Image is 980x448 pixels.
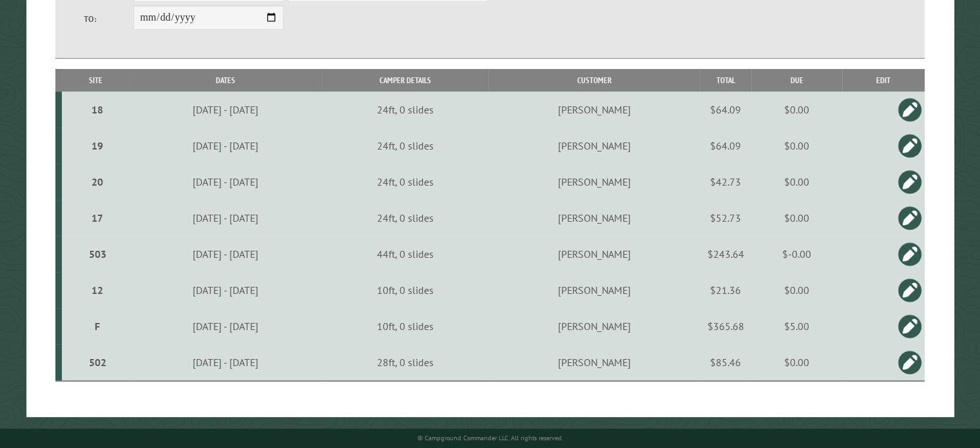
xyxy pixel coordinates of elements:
div: 18 [67,103,128,116]
td: 10ft, 0 slides [322,308,488,344]
td: $0.00 [751,164,842,200]
td: [PERSON_NAME] [488,344,700,381]
div: [DATE] - [DATE] [131,356,319,369]
th: Customer [488,69,700,92]
td: 24ft, 0 slides [322,92,488,128]
td: [PERSON_NAME] [488,92,700,128]
td: $5.00 [751,308,842,344]
td: $52.73 [700,200,751,236]
th: Edit [842,69,924,92]
div: [DATE] - [DATE] [131,139,319,152]
td: 24ft, 0 slides [322,128,488,164]
td: [PERSON_NAME] [488,200,700,236]
div: [DATE] - [DATE] [131,103,319,116]
td: [PERSON_NAME] [488,272,700,308]
th: Due [751,69,842,92]
td: $-0.00 [751,236,842,272]
td: [PERSON_NAME] [488,128,700,164]
td: $0.00 [751,128,842,164]
td: 24ft, 0 slides [322,164,488,200]
th: Camper Details [322,69,488,92]
td: 10ft, 0 slides [322,272,488,308]
div: 502 [67,356,128,369]
td: $0.00 [751,200,842,236]
div: 17 [67,211,128,224]
label: To: [84,13,134,25]
div: F [67,320,128,333]
td: [PERSON_NAME] [488,164,700,200]
td: 24ft, 0 slides [322,200,488,236]
div: 503 [67,248,128,260]
div: 19 [67,139,128,152]
td: [PERSON_NAME] [488,308,700,344]
td: $0.00 [751,92,842,128]
th: Total [700,69,751,92]
small: © Campground Commander LLC. All rights reserved. [418,434,563,442]
div: 12 [67,284,128,297]
div: 20 [67,175,128,188]
td: [PERSON_NAME] [488,236,700,272]
th: Site [62,69,130,92]
div: [DATE] - [DATE] [131,320,319,333]
th: Dates [130,69,322,92]
div: [DATE] - [DATE] [131,284,319,297]
td: 44ft, 0 slides [322,236,488,272]
td: $243.64 [700,236,751,272]
td: $64.09 [700,92,751,128]
td: 28ft, 0 slides [322,344,488,381]
td: $365.68 [700,308,751,344]
div: [DATE] - [DATE] [131,175,319,188]
td: $64.09 [700,128,751,164]
div: [DATE] - [DATE] [131,211,319,224]
div: [DATE] - [DATE] [131,248,319,260]
td: $21.36 [700,272,751,308]
td: $0.00 [751,272,842,308]
td: $85.46 [700,344,751,381]
td: $0.00 [751,344,842,381]
td: $42.73 [700,164,751,200]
